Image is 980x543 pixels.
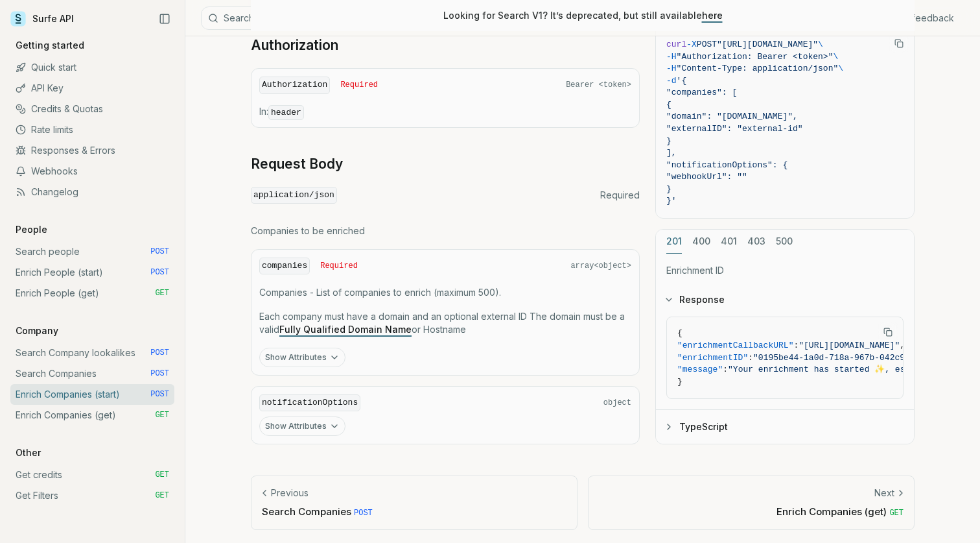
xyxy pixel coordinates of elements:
span: POST [150,389,169,400]
span: "companies": [ [666,88,737,97]
div: Response [656,317,914,409]
span: GET [155,490,169,501]
span: "enrichmentCallbackURL" [677,341,793,350]
code: header [268,105,304,120]
span: "webhookUrl": "" [666,172,747,182]
p: In: [259,105,631,119]
a: Webhooks [10,161,174,182]
p: Previous [271,487,309,500]
span: : [793,341,799,350]
span: Required [600,189,640,202]
span: { [677,328,682,338]
button: Copy Text [878,322,898,342]
span: "externalID": "external-id" [666,124,803,134]
span: GET [155,470,169,480]
a: Search people POST [10,241,174,262]
button: 403 [747,230,765,254]
button: Response [656,283,914,317]
a: Changelog [10,182,174,202]
span: \ [818,40,823,49]
a: Search Companies POST [10,363,174,384]
a: API Key [10,78,174,99]
span: Bearer <token> [566,80,631,90]
a: Rate limits [10,119,174,140]
button: Show Attributes [259,416,345,436]
p: Search Companies [262,505,566,518]
span: GET [155,410,169,420]
span: Required [340,80,378,90]
code: companies [259,258,310,275]
a: Enrich Companies (start) POST [10,384,174,405]
span: ], [666,148,677,158]
a: Responses & Errors [10,140,174,161]
p: Getting started [10,39,89,52]
p: Other [10,446,46,459]
code: Authorization [259,77,330,94]
a: Enrich Companies (get) GET [10,405,174,426]
p: Enrich Companies (get) [599,505,904,518]
span: } [677,377,682,387]
button: Show Attributes [259,348,345,367]
span: , [900,341,905,350]
a: Enrich People (start) POST [10,262,174,283]
a: Credits & Quotas [10,99,174,119]
span: } [666,136,671,146]
a: Quick start [10,57,174,78]
span: "0195be44-1a0d-718a-967b-042c9d17ffd7" [753,353,945,363]
code: notificationOptions [259,394,360,412]
button: 400 [692,230,710,254]
a: PreviousSearch Companies POST [251,476,577,529]
a: Fully Qualified Domain Name [279,324,412,335]
span: : [748,353,753,363]
a: Give feedback [890,12,954,25]
span: "Authorization: Bearer <token>" [677,52,834,62]
span: "enrichmentID" [677,353,748,363]
span: : [723,365,728,374]
span: object [603,398,631,408]
span: }' [666,196,677,206]
span: \ [838,64,843,73]
p: Companies to be enriched [251,224,640,237]
a: Get credits GET [10,465,174,485]
span: } [666,184,671,194]
span: array<object> [570,261,631,271]
button: Search⌘K [201,6,525,30]
p: Looking for Search V1? It’s deprecated, but still available [443,9,723,22]
span: { [666,100,671,110]
a: Search Company lookalikes POST [10,343,174,363]
span: '{ [677,76,687,86]
a: Authorization [251,36,338,54]
p: Companies - List of companies to enrich (maximum 500). [259,286,631,299]
span: \ [833,52,838,62]
a: Get Filters GET [10,485,174,506]
span: "Content-Type: application/json" [677,64,839,73]
span: -X [686,40,697,49]
p: Next [874,487,894,500]
button: Collapse Sidebar [155,9,174,29]
a: Request Body [251,155,343,173]
p: Enrichment ID [666,264,904,277]
span: POST [354,509,373,518]
button: 500 [776,230,793,254]
span: POST [150,247,169,257]
a: Surfe API [10,9,74,29]
button: 401 [721,230,737,254]
span: POST [150,368,169,379]
a: Enrich People (get) GET [10,283,174,304]
span: "notificationOptions": { [666,160,787,170]
p: People [10,223,52,236]
button: 201 [666,230,682,254]
span: "domain": "[DOMAIN_NAME]", [666,112,798,121]
span: GET [155,288,169,298]
span: Required [320,261,358,271]
span: "[URL][DOMAIN_NAME]" [799,341,900,350]
button: Copy Text [889,34,909,53]
span: -d [666,76,677,86]
a: here [702,10,723,21]
span: -H [666,64,677,73]
span: GET [889,509,904,518]
span: POST [697,40,717,49]
p: Each company must have a domain and an optional external ID The domain must be a valid or Hostname [259,310,631,336]
p: Company [10,324,64,337]
span: curl [666,40,686,49]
